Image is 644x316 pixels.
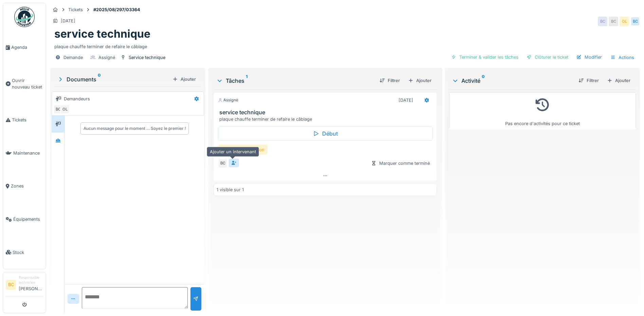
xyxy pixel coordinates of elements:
div: Modifier [574,53,605,62]
sup: 0 [482,77,485,85]
div: Filtrer [576,76,602,85]
span: Équipements [13,216,43,222]
a: Ouvrir nouveau ticket [3,64,46,104]
div: Ajouter [604,76,633,85]
div: Assigné [98,54,115,61]
li: [PERSON_NAME] [19,275,43,295]
img: Badge_color-CXgf-gQk.svg [14,7,35,27]
div: Clôturer le ticket [524,53,571,62]
div: Demandeurs [64,96,90,102]
a: Agenda [3,31,46,64]
a: Stock [3,236,46,269]
a: Zones [3,170,46,203]
div: BC [218,159,227,168]
div: plaque chauffe terminer de refaire le câblage [219,116,434,122]
div: Début [218,126,433,141]
div: Actions [607,53,637,62]
a: Tickets [3,103,46,137]
span: Zones [11,183,43,189]
div: Ajouter [170,75,199,84]
div: [DATE] [399,97,413,103]
div: Service technique [129,54,165,61]
div: BC [630,17,640,26]
div: BC [53,104,63,114]
span: Maintenance [13,150,43,156]
span: Ouvrir nouveau ticket [12,77,43,90]
sup: 0 [98,75,101,83]
h1: service technique [54,27,150,40]
a: Équipements [3,203,46,236]
div: Ajouter un intervenant [207,147,259,157]
div: plaque chauffe terminer de refaire le câblage [54,41,636,50]
div: Responsable technicien [19,275,43,285]
div: 1 visible sur 1 [217,186,244,193]
div: OL [620,17,629,26]
div: Demande [63,54,83,61]
div: Pas encore d'activités pour ce ticket [454,95,631,127]
div: Assigné [218,97,238,103]
div: [DATE] [61,18,75,24]
div: Aucun message pour le moment … Soyez le premier ! [84,125,186,132]
div: Marquer comme terminé [368,159,433,168]
div: OL [60,104,70,114]
div: Tickets [68,6,83,13]
div: Documents [57,75,170,83]
span: Tickets [12,117,43,123]
h3: service technique [219,109,434,116]
sup: 1 [246,77,247,85]
div: Tâches [216,77,374,85]
div: fin d'intervention [218,145,268,155]
span: Stock [13,249,43,256]
span: Agenda [11,44,43,51]
strong: #2025/08/297/03364 [91,6,143,13]
div: BC [609,17,618,26]
div: Ajouter [405,76,434,85]
div: Terminer & valider les tâches [448,53,521,62]
a: Maintenance [3,137,46,170]
div: BC [598,17,607,26]
a: BC Responsable technicien[PERSON_NAME] [6,275,43,296]
div: Activité [452,77,573,85]
li: BC [6,280,16,290]
div: Filtrer [377,76,403,85]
